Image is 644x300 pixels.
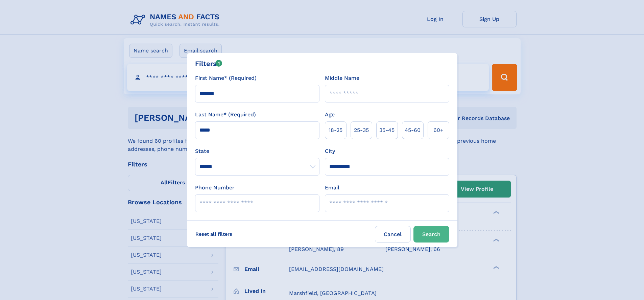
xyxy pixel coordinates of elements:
[325,111,335,119] label: Age
[325,147,335,155] label: City
[413,226,449,243] button: Search
[195,147,319,155] label: State
[379,126,395,134] span: 35‑45
[191,226,237,242] label: Reset all filters
[329,126,342,134] span: 18‑25
[325,184,339,192] label: Email
[195,59,222,69] div: Filters
[325,74,359,82] label: Middle Name
[405,126,421,134] span: 45‑60
[354,126,369,134] span: 25‑35
[433,126,444,134] span: 60+
[195,74,257,82] label: First Name* (Required)
[195,184,235,192] label: Phone Number
[195,111,256,119] label: Last Name* (Required)
[375,226,411,243] label: Cancel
